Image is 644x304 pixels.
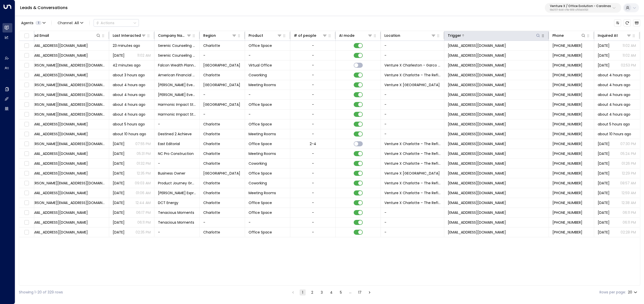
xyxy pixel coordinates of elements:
[136,230,151,235] p: 02:35 PM
[23,190,30,196] span: Toggle select row
[448,171,506,176] span: marketing@venturex.com
[249,32,282,39] div: Product
[448,112,506,117] span: marketing@venturex.com
[203,230,220,235] span: Charlotte
[339,32,373,39] div: AI mode
[158,32,191,39] div: Company Name
[384,32,436,39] div: Location
[203,151,220,156] span: Charlotte
[21,21,33,25] span: Agents
[620,141,636,146] p: 07:30 PM
[30,32,101,39] div: Lead Email
[448,92,506,97] span: marketing@venturex.com
[30,141,105,146] span: josh@eastedit.co
[113,131,146,137] span: about 10 hours ago
[158,112,196,117] span: Harmonic Impact Studios
[598,92,630,97] span: about 4 hours ago
[113,210,125,215] span: Oct 04, 2025
[623,220,636,225] p: 06:11 PM
[599,290,626,295] label: Rows per page:
[312,53,314,58] div: -
[384,73,440,78] span: Venture X Charlotte – The Refinery
[203,190,220,195] span: Charlotte
[23,170,30,177] span: Toggle select row
[30,200,105,205] span: david.thomas007@yahoo.com
[245,110,290,119] td: -
[367,289,373,295] button: Go to next page
[96,21,114,25] div: Actions
[448,53,506,58] span: noreply@notifications.hubspot.com
[136,190,151,195] p: 01:06 AM
[552,220,582,225] span: +18037618430
[154,119,200,129] td: -
[338,289,344,295] button: Go to page 5
[23,72,30,78] span: Toggle select row
[598,171,610,176] span: Yesterday
[158,53,196,58] span: Serenic Counseling Services
[23,151,30,157] span: Toggle select row
[203,32,216,39] div: Region
[552,32,586,39] div: Phone
[550,9,611,11] p: 69e21571-8cb6-479e-9956-a76f3a040520
[381,227,444,237] td: -
[249,171,272,176] span: Office Space
[249,151,276,156] span: Meeting Rooms
[158,92,196,97] span: Tara Consolati Events
[357,289,363,295] button: Go to page 17
[35,21,42,25] span: 1
[154,227,200,237] td: -
[30,131,88,137] span: info@destined-2-achieve.org
[113,122,145,127] span: about 5 hours ago
[598,210,610,215] span: Oct 04, 2025
[203,73,220,78] span: Charlotte
[312,43,314,48] div: -
[158,171,185,176] span: Business Owner
[384,190,440,195] span: Venture X Charlotte – The Refinery
[203,171,240,176] span: Fort Mill
[113,53,125,58] span: Yesterday
[552,102,582,107] span: +13125600080
[328,289,334,295] button: Go to page 4
[249,32,263,39] div: Product
[552,122,582,127] span: +17049052535
[448,122,506,127] span: noreply@notifications.hubspot.com
[23,219,30,226] span: Toggle select row
[448,32,461,39] div: Trigger
[56,19,85,26] button: Channel:All
[113,73,145,78] span: about 3 hours ago
[384,151,440,156] span: Venture X Charlotte – The Refinery
[448,82,506,87] span: marketing@venturex.com
[598,141,610,146] span: Yesterday
[381,208,444,217] td: -
[94,19,139,27] div: Button group with a nested menu
[158,220,194,225] span: Tenacious Moments
[598,181,610,186] span: Yesterday
[550,5,611,8] p: Venture X / Office Evolution - Carolinas
[23,82,30,88] span: Toggle select row
[249,181,267,186] span: Coworking
[384,200,440,205] span: Venture X Charlotte – The Refinery
[249,161,267,166] span: Coworking
[448,200,506,205] span: marketing@venturex.com
[158,131,192,137] span: Destined 2 Achieve
[249,190,276,195] span: Meeting Rooms
[113,43,140,48] span: 23 minutes ago
[598,190,610,195] span: Yesterday
[30,53,88,58] span: info@sereniccounselingservices.com
[249,73,267,78] span: Coworking
[158,141,180,146] span: East Editorial
[552,171,582,176] span: +19105241323
[312,151,314,156] div: -
[622,200,636,205] p: 12:38 AM
[30,32,49,39] div: Lead Email
[203,82,240,87] span: Fort Mill
[203,161,220,166] span: Charlotte
[623,53,636,58] p: 11:02 AM
[598,102,630,107] span: about 4 hours ago
[312,131,314,137] div: -
[384,32,400,39] div: Location
[598,43,610,48] span: Yesterday
[249,131,276,137] span: Meeting Rooms
[552,230,582,235] span: +19803783163
[347,289,353,295] div: …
